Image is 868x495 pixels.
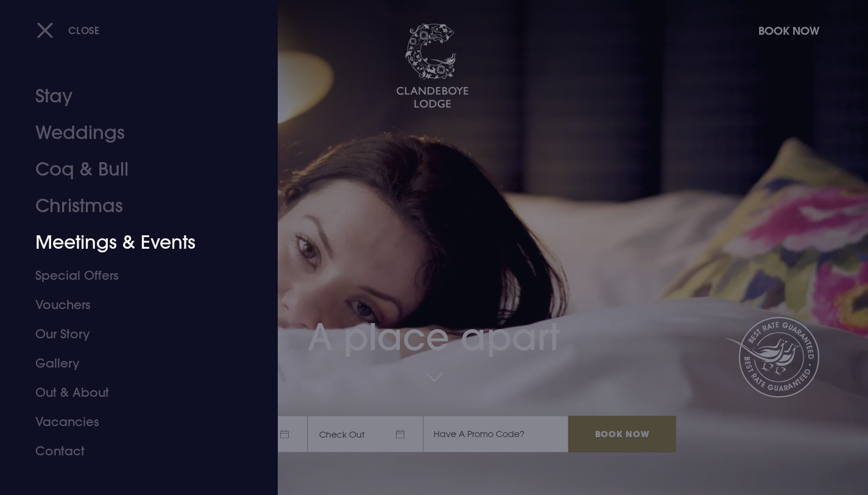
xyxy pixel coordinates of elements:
a: Vouchers [35,290,228,319]
a: Meetings & Events [35,224,228,261]
a: Out & About [35,378,228,407]
a: Gallery [35,349,228,378]
a: Vacancies [35,407,228,436]
a: Christmas [35,188,228,224]
a: Stay [35,78,228,115]
a: Coq & Bull [35,151,228,188]
button: Close [37,18,100,43]
a: Our Story [35,319,228,349]
a: Weddings [35,115,228,151]
a: Contact [35,436,228,466]
span: Close [68,24,100,37]
a: Special Offers [35,261,228,290]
